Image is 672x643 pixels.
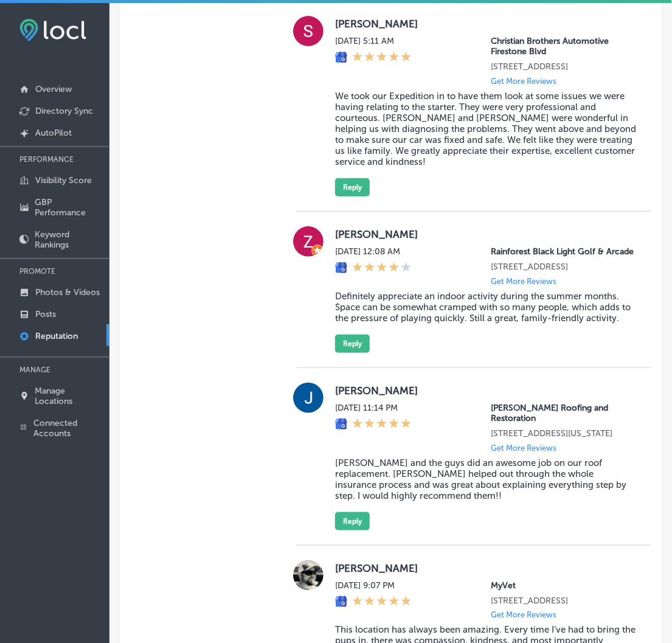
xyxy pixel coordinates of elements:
div: 5 Stars [352,51,412,64]
p: AutoPilot [35,128,72,138]
div: 5 Stars [352,418,412,431]
blockquote: [PERSON_NAME] and the guys did an awesome job on our roof replacement. [PERSON_NAME] helped out t... [335,457,637,501]
label: [PERSON_NAME] [335,562,637,574]
p: 11394 US-98 Unit D [491,262,637,272]
p: Photos & Videos [35,287,100,297]
p: 6179 Firestone Blvd [491,61,637,72]
button: Reply [335,512,370,530]
label: [DATE] 9:07 PM [335,580,412,591]
p: Visibility Score [35,175,92,186]
p: Reputation [35,331,78,341]
p: Christian Brothers Automotive Firestone Blvd [491,36,637,57]
label: [PERSON_NAME] [335,228,637,240]
div: 5 Stars [352,596,412,608]
p: Get More Reviews [491,277,556,286]
p: 620 Grassfield Pkwy Suite 150 [491,596,637,606]
label: [PERSON_NAME] [335,18,637,30]
p: Get More Reviews [491,443,556,453]
p: MyVet [491,580,637,591]
blockquote: Definitely appreciate an indoor activity during the summer months. Space can be somewhat cramped ... [335,291,637,324]
blockquote: We took our Expedition in to have them look at some issues we were having relating to the starter... [335,91,637,167]
p: Manage Locations [35,386,103,406]
label: [DATE] 12:08 AM [335,246,412,257]
p: Get More Reviews [491,611,556,620]
button: Reply [335,178,370,196]
p: GBP Performance [35,197,103,218]
label: [DATE] 11:14 PM [335,403,412,413]
p: Get More Reviews [491,77,556,86]
p: Rainforest Black Light Golf & Arcade [491,246,637,257]
p: Graves Roofing and Restoration [491,403,637,423]
p: Directory Sync [35,106,93,116]
p: Overview [35,84,72,94]
p: 2026 Hwy 66 [491,428,637,439]
label: [PERSON_NAME] [335,384,637,397]
button: Reply [335,335,370,353]
p: Connected Accounts [33,418,103,439]
img: fda3e92497d09a02dc62c9cd864e3231.png [19,19,86,41]
div: 4 Stars [352,262,412,274]
p: Keyword Rankings [35,229,103,250]
p: Posts [35,309,56,319]
label: [DATE] 5:11 AM [335,36,412,46]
